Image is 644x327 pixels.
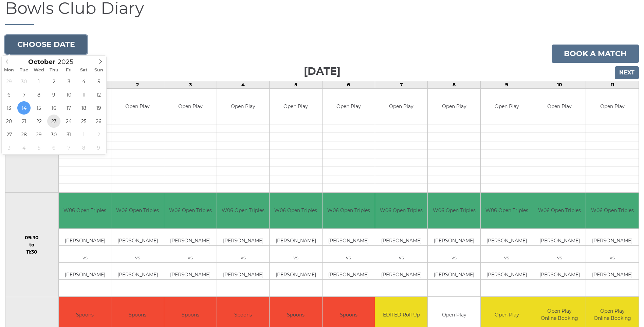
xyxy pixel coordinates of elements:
td: W06 Open Triples [217,193,269,228]
td: [PERSON_NAME] [375,271,427,279]
td: vs [323,254,375,262]
span: November 5, 2025 [32,141,45,154]
span: October 19, 2025 [92,101,105,115]
td: vs [586,254,639,262]
span: Sat [76,68,91,72]
td: [PERSON_NAME] [533,271,586,279]
td: vs [428,254,480,262]
span: October 9, 2025 [47,88,60,101]
span: October 16, 2025 [47,101,60,115]
td: [PERSON_NAME] [323,237,375,245]
td: 09:30 to 11:30 [5,193,59,297]
td: 5 [270,81,322,88]
td: [PERSON_NAME] [217,271,269,279]
td: [PERSON_NAME] [428,271,480,279]
td: [PERSON_NAME] [164,237,217,245]
span: October 12, 2025 [92,88,105,101]
td: Open Play [217,89,269,124]
span: October 17, 2025 [62,101,75,115]
td: [PERSON_NAME] [533,237,586,245]
td: Open Play [428,89,480,124]
td: [PERSON_NAME] [375,237,427,245]
td: W06 Open Triples [533,193,586,228]
span: November 6, 2025 [47,141,60,154]
span: October 23, 2025 [47,115,60,128]
span: Scroll to increment [28,59,55,65]
td: Open Play [375,89,427,124]
span: October 26, 2025 [92,115,105,128]
span: November 9, 2025 [92,141,105,154]
td: [PERSON_NAME] [217,237,269,245]
td: 2 [111,81,164,88]
span: Thu [47,68,61,72]
td: Open Play [481,89,533,124]
td: [PERSON_NAME] [59,271,111,279]
td: Open Play [164,89,217,124]
td: [PERSON_NAME] [481,237,533,245]
span: October 21, 2025 [17,115,31,128]
td: W06 Open Triples [428,193,480,228]
span: October 4, 2025 [77,75,90,88]
span: November 7, 2025 [62,141,75,154]
td: [PERSON_NAME] [428,237,480,245]
td: [PERSON_NAME] [164,271,217,279]
td: W06 Open Triples [375,193,427,228]
td: [PERSON_NAME] [111,237,164,245]
span: November 2, 2025 [92,128,105,141]
span: November 3, 2025 [2,141,16,154]
td: Open Play [586,89,639,124]
span: September 30, 2025 [17,75,31,88]
td: W06 Open Triples [59,193,111,228]
td: [PERSON_NAME] [323,271,375,279]
td: 6 [322,81,375,88]
span: November 4, 2025 [17,141,31,154]
span: October 31, 2025 [62,128,75,141]
span: Wed [32,68,47,72]
td: W06 Open Triples [323,193,375,228]
td: W06 Open Triples [586,193,639,228]
span: November 1, 2025 [77,128,90,141]
td: [PERSON_NAME] [270,237,322,245]
span: Tue [17,68,32,72]
span: October 15, 2025 [32,101,45,115]
td: vs [111,254,164,262]
span: October 14, 2025 [17,101,31,115]
td: vs [217,254,269,262]
td: [PERSON_NAME] [270,271,322,279]
span: October 3, 2025 [62,75,75,88]
span: Mon [2,68,17,72]
td: W06 Open Triples [270,193,322,228]
a: Book a match [552,45,639,63]
td: vs [481,254,533,262]
span: October 2, 2025 [47,75,60,88]
td: 9 [480,81,533,88]
td: vs [375,254,427,262]
td: Open Play [323,89,375,124]
span: October 1, 2025 [32,75,45,88]
td: Open Play [533,89,586,124]
td: W06 Open Triples [111,193,164,228]
span: October 11, 2025 [77,88,90,101]
td: Open Play [111,89,164,124]
span: October 13, 2025 [2,101,16,115]
td: W06 Open Triples [481,193,533,228]
td: 10 [533,81,586,88]
span: October 25, 2025 [77,115,90,128]
td: [PERSON_NAME] [59,237,111,245]
td: 3 [164,81,217,88]
span: Fri [61,68,76,72]
span: November 8, 2025 [77,141,90,154]
span: October 29, 2025 [32,128,45,141]
span: October 8, 2025 [32,88,45,101]
span: October 18, 2025 [77,101,90,115]
td: 11 [586,81,639,88]
span: September 29, 2025 [2,75,16,88]
span: October 22, 2025 [32,115,45,128]
td: 8 [428,81,480,88]
td: [PERSON_NAME] [481,271,533,279]
input: Next [615,66,639,79]
span: October 7, 2025 [17,88,31,101]
span: October 6, 2025 [2,88,16,101]
input: Scroll to increment [55,58,82,66]
td: vs [533,254,586,262]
